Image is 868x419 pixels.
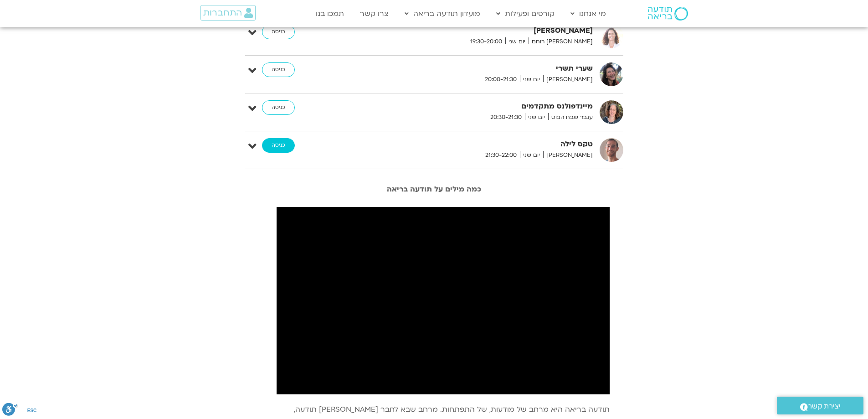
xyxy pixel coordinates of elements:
span: 21:30-22:00 [482,150,520,160]
span: יום שני [520,75,543,84]
span: [PERSON_NAME] [543,150,593,160]
a: כניסה [262,25,295,39]
iframe: ברוכות וברוכים הבאים לתודעה בריאה [277,207,609,394]
strong: שערי תשרי [370,62,593,75]
span: יצירת קשר [808,400,841,413]
strong: [PERSON_NAME] [370,25,593,37]
a: קורסים ופעילות [492,5,559,22]
img: תודעה בריאה [648,7,688,21]
a: כניסה [262,100,295,115]
a: כניסה [262,62,295,77]
a: מי אנחנו [566,5,611,22]
span: התחברות [203,8,242,18]
a: יצירת קשר [777,397,863,414]
a: תמכו בנו [311,5,349,22]
a: מועדון תודעה בריאה [400,5,485,22]
strong: מיינדפולנס מתקדמים [370,100,593,113]
span: יום שני [525,113,548,122]
a: התחברות [200,5,256,21]
span: [PERSON_NAME] [543,75,593,84]
span: [PERSON_NAME] רוחם [529,37,593,47]
span: ענבר שבח הבוט [548,113,593,122]
a: צרו קשר [355,5,393,22]
a: כניסה [262,138,295,153]
h2: כמה מילים על תודעה בריאה [179,185,689,193]
span: 20:00-21:30 [482,75,520,84]
span: יום שני [505,37,529,47]
span: יום שני [520,150,543,160]
span: 19:30-20:00 [467,37,505,47]
span: 20:30-21:30 [487,113,525,122]
strong: טקס לילה [370,138,593,150]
